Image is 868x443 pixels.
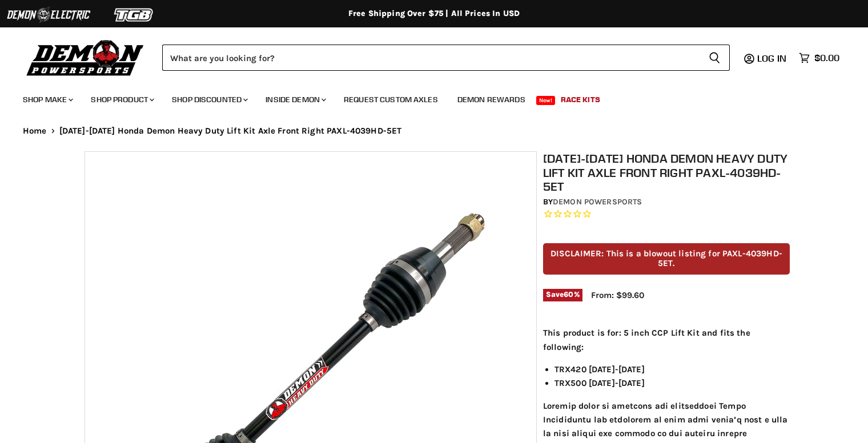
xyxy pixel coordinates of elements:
a: Shop Product [82,88,161,111]
form: Product [162,45,730,71]
a: $0.00 [793,50,845,66]
img: Demon Electric Logo 2 [6,4,91,26]
a: Inside Demon [257,88,333,111]
li: TRX420 [DATE]-[DATE] [554,363,790,376]
span: New! [536,96,556,105]
img: Demon Powersports [23,37,148,78]
button: Search [700,45,730,71]
div: by [543,196,790,208]
a: Request Custom Axles [335,88,447,111]
img: TGB Logo 2 [91,4,177,26]
span: From: $99.60 [591,290,644,300]
p: DISCLAIMER: This is a blowout listing for PAXL-4039HD-5ET. [543,243,790,275]
span: Rated 0.0 out of 5 stars 0 reviews [543,208,790,220]
a: Log in [752,53,793,63]
input: Search [162,45,700,71]
a: Home [23,126,47,136]
h1: [DATE]-[DATE] Honda Demon Heavy Duty Lift Kit Axle Front Right PAXL-4039HD-5ET [543,151,790,194]
span: Log in [757,53,786,64]
ul: Main menu [14,83,837,111]
span: 60 [564,290,573,299]
span: $0.00 [814,53,839,63]
span: [DATE]-[DATE] Honda Demon Heavy Duty Lift Kit Axle Front Right PAXL-4039HD-5ET [59,126,402,136]
p: This product is for: 5 inch CCP Lift Kit and fits the following: [543,326,790,354]
span: Save % [543,289,582,301]
li: TRX500 [DATE]-[DATE] [554,376,790,390]
a: Race Kits [552,88,609,111]
a: Shop Make [14,88,80,111]
a: Shop Discounted [163,88,255,111]
a: Demon Rewards [449,88,534,111]
a: Demon Powersports [553,197,642,207]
